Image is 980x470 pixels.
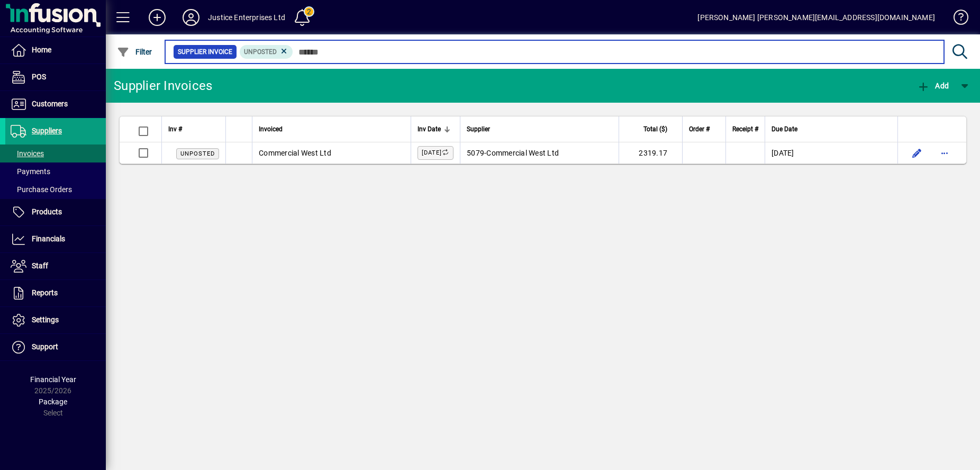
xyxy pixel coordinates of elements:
div: Inv Date [418,123,453,135]
span: Inv Date [418,123,441,135]
button: Profile [174,8,208,27]
a: Purchase Orders [5,180,106,198]
a: Reports [5,280,106,306]
span: Purchase Orders [11,185,72,194]
a: Support [5,334,106,360]
td: 2319.17 [619,142,682,164]
td: [DATE] [765,142,897,164]
a: Knowledge Base [946,2,967,37]
button: Edit [909,144,925,161]
span: Staff [32,261,48,270]
span: Customers [32,100,68,108]
label: [DATE] [418,146,453,160]
button: Add [140,8,174,27]
span: Invoiced [259,123,283,135]
span: Commercial West Ltd [486,149,559,157]
span: Home [32,46,51,54]
a: Home [5,37,106,64]
span: Unposted [180,150,215,157]
div: Order # [689,123,719,135]
div: Invoiced [259,123,404,135]
div: [PERSON_NAME] [PERSON_NAME][EMAIL_ADDRESS][DOMAIN_NAME] [697,9,935,26]
a: Financials [5,226,106,252]
div: Total ($) [625,123,677,135]
span: Commercial West Ltd [259,149,331,157]
a: Settings [5,307,106,333]
span: Products [32,207,62,216]
div: Inv # [168,123,219,135]
span: Receipt # [732,123,758,135]
div: Justice Enterprises Ltd [208,9,285,26]
a: Payments [5,162,106,180]
span: Financial Year [30,375,76,384]
div: Due Date [772,123,891,135]
a: Products [5,199,106,225]
span: Supplier [467,123,490,135]
a: Invoices [5,144,106,162]
span: Unposted [244,48,277,56]
button: More options [936,144,953,161]
span: POS [32,73,46,81]
button: Add [914,76,951,95]
div: Supplier Invoices [114,77,212,94]
span: Inv # [168,123,182,135]
span: Payments [11,167,50,176]
mat-chip: Invoice Status: Unposted [240,45,293,59]
button: Filter [114,42,155,61]
div: Supplier [467,123,612,135]
span: Package [39,397,67,406]
span: Filter [117,48,152,56]
span: Add [917,82,949,90]
span: Support [32,342,58,351]
span: Suppliers [32,126,62,135]
span: Due Date [772,123,797,135]
a: Customers [5,91,106,118]
span: Order # [689,123,710,135]
td: - [460,142,619,164]
a: POS [5,64,106,91]
span: Reports [32,288,58,297]
span: Settings [32,315,59,324]
a: Staff [5,253,106,279]
span: 5079 [467,149,484,157]
span: Total ($) [643,123,667,135]
span: Invoices [11,149,44,158]
span: Financials [32,234,65,243]
span: Supplier Invoice [178,47,232,57]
